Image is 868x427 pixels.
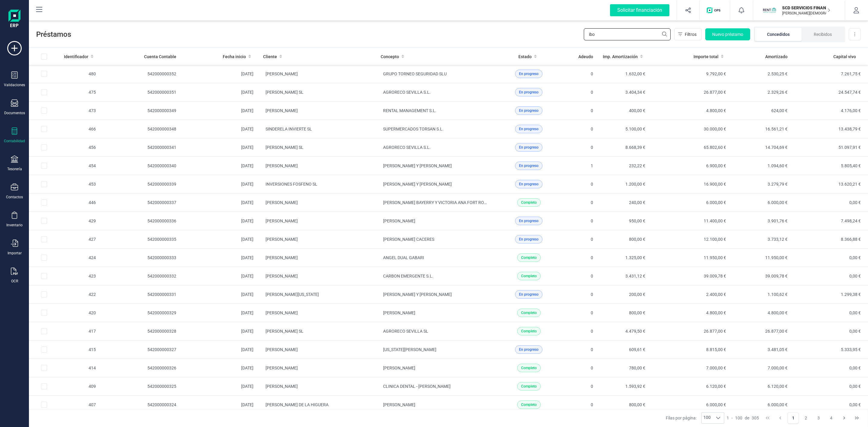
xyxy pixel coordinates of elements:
td: 800,00 € [598,304,650,322]
td: 16.900,00 € [650,175,731,193]
td: 800,00 € [598,396,650,414]
div: Row Selected a75e2f7e-2d06-475e-9290-29e1b1c643ee [41,89,47,95]
li: Concedidos [755,28,802,41]
span: AGRORECO SEVILLA S.L. [383,145,431,150]
span: [PERSON_NAME] BAYERRY Y VICTORIA ANA FORT RODRIGUEZ [383,200,501,205]
td: 26.877,00 € [731,322,792,341]
td: 0 [565,212,598,230]
span: [PERSON_NAME] [266,71,298,76]
td: 24.547,74 € [792,83,868,102]
li: Recibidos [802,28,844,41]
td: [DATE] [181,193,259,212]
td: 0 [565,230,598,249]
td: 0,00 € [792,377,868,396]
span: [PERSON_NAME] [383,402,415,407]
span: En progreso [519,108,539,113]
td: 420 [59,304,101,322]
td: 415 [59,341,101,359]
div: Filas por página: [666,412,724,424]
div: Row Selected 1ffcc343-a5b1-41a1-a63a-d16213a6222a [41,365,47,371]
span: Cuenta Contable [144,54,176,60]
div: Row Selected 6599c967-764c-4549-b952-354944343c58 [41,163,47,169]
button: Previous Page [775,412,786,424]
div: Row Selected a347ed32-0d61-497d-848e-a593aa0d5e54 [41,273,47,279]
span: SINDERELA INVIERTE SL [266,127,312,131]
span: [US_STATE][PERSON_NAME] [383,347,436,352]
div: Row Selected 8d1bd426-015f-46ad-8563-2b6199680617 [41,328,47,334]
td: 780,00 € [598,359,650,377]
td: [DATE] [181,102,259,120]
span: INVERSIONES FOSFENO SL [266,182,317,187]
td: 4.176,00 € [792,102,868,120]
span: Completo [521,402,537,407]
td: 11.950,00 € [731,249,792,267]
td: 950,00 € [598,212,650,230]
span: Capital vivo [833,54,856,60]
td: 480 [59,65,101,83]
button: Page 1 [788,412,799,424]
td: [DATE] [181,212,259,230]
td: 542000000335 [101,230,181,249]
td: [DATE] [181,322,259,341]
span: [PERSON_NAME] SL [266,90,303,95]
span: En progreso [519,181,539,187]
span: CLINICA DENTAL - [PERSON_NAME] [383,384,451,389]
span: Amortizado [765,54,788,60]
span: CARBON EMERGENTE S.L. [383,274,433,278]
td: 6.000,00 € [731,396,792,414]
span: Completo [521,365,537,371]
td: 475 [59,83,101,102]
td: 4.800,00 € [650,102,731,120]
div: - [727,415,759,421]
span: [PERSON_NAME] Y [PERSON_NAME] [383,292,452,297]
td: 400,00 € [598,102,650,120]
td: [DATE] [181,83,259,102]
span: En progreso [519,163,539,168]
td: 473 [59,102,101,120]
td: 414 [59,359,101,377]
td: 6.000,00 € [650,193,731,212]
td: 1.632,00 € [598,65,650,83]
span: [PERSON_NAME] [266,200,298,205]
div: OCR [11,279,18,284]
td: 624,00 € [731,102,792,120]
td: 0 [565,138,598,157]
span: Completo [521,273,537,279]
div: Row Selected eb4466e1-dc0a-422a-bee6-ce31f718323d [41,255,47,261]
td: 11.950,00 € [650,249,731,267]
td: 1 [565,157,598,175]
td: 424 [59,249,101,267]
button: Filtros [674,28,702,40]
td: 11.400,00 € [650,212,731,230]
button: SCSCD SERVICIOS FINANCIEROS SL[PERSON_NAME][DEMOGRAPHIC_DATA][DEMOGRAPHIC_DATA] [760,1,838,20]
span: [PERSON_NAME] [266,310,298,315]
span: GRUPO TORNEO SEGURIDAD SLU [383,71,447,76]
span: Importe total [693,54,719,60]
td: [DATE] [181,65,259,83]
div: Tesorería [7,167,22,171]
td: 7.261,75 € [792,65,868,83]
td: 0 [565,267,598,285]
td: 39.009,78 € [731,267,792,285]
td: 0 [565,102,598,120]
span: [PERSON_NAME] [383,218,415,223]
span: [PERSON_NAME] DE LA HIGUERA [266,402,329,407]
td: 542000000349 [101,102,181,120]
span: Filtros [685,31,697,37]
td: 13.438,79 € [792,120,868,138]
div: Contabilidad [4,139,25,143]
td: 3.733,12 € [731,230,792,249]
span: [PERSON_NAME][US_STATE] [266,292,319,297]
td: [DATE] [181,396,259,414]
td: 0 [565,83,598,102]
td: 7.498,24 € [792,212,868,230]
td: 542000000348 [101,120,181,138]
td: 5.100,00 € [598,120,650,138]
td: 6.900,00 € [650,157,731,175]
td: 39.009,78 € [650,267,731,285]
div: Documentos [4,111,25,115]
td: 0,00 € [792,322,868,341]
span: [PERSON_NAME] [266,274,298,278]
td: 0 [565,175,598,193]
td: 6.120,00 € [650,377,731,396]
